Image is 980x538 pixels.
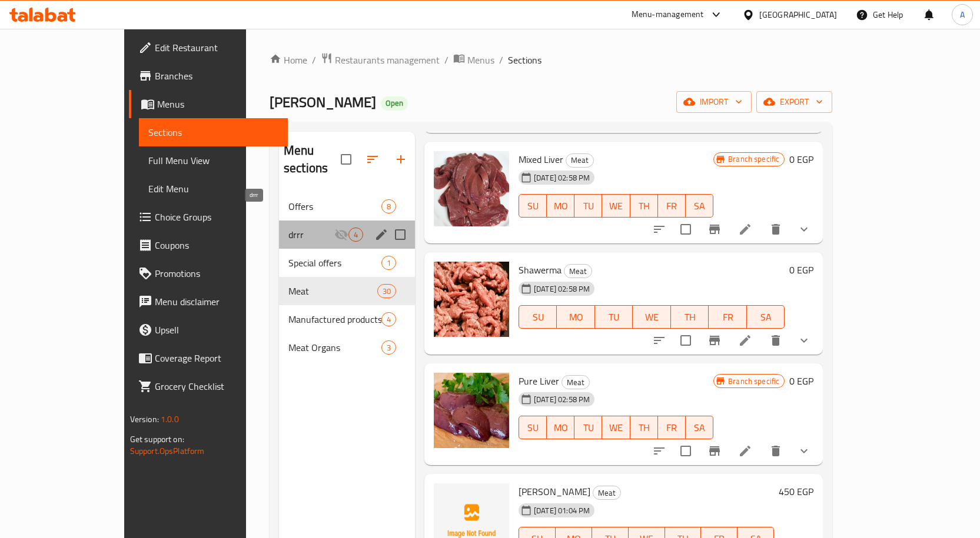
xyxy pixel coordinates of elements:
a: Edit Restaurant [129,34,288,62]
button: import [676,91,752,113]
a: Edit menu item [738,222,752,236]
span: Restaurants management [335,53,440,67]
div: items [381,340,396,355]
a: Edit menu item [738,333,752,347]
div: items [377,284,396,298]
h6: 0 EGP [789,262,813,278]
svg: Show Choices [797,444,811,458]
div: items [381,312,396,326]
span: Select to update [673,217,698,242]
span: Sections [508,53,542,67]
span: TU [579,419,597,436]
div: Menu-management [632,8,704,22]
button: show more [790,326,818,355]
span: Menus [467,53,494,67]
img: Pure Liver [434,373,509,448]
span: Meat [288,284,377,298]
button: sort-choices [645,326,673,355]
button: FR [658,194,686,218]
span: WE [607,198,625,215]
button: delete [762,437,790,465]
button: SA [686,194,713,218]
a: Menus [453,52,494,68]
div: items [381,256,396,270]
span: SA [690,419,709,436]
span: Manufactured products [288,312,381,326]
span: import [686,95,742,109]
span: Promotions [155,266,278,280]
button: SA [686,416,713,439]
button: SU [519,416,547,439]
span: Grocery Checklist [155,379,278,393]
button: TU [595,305,633,329]
a: Support.OpsPlatform [130,443,205,459]
div: Manufactured products4 [279,305,415,333]
span: 1.0.0 [161,412,179,427]
a: Promotions [129,259,288,288]
button: Branch-specific-item [700,326,729,355]
div: Meat Organs3 [279,333,415,362]
div: Meat [593,486,621,500]
span: Full Menu View [148,153,278,168]
span: Special offers [288,256,381,270]
button: sort-choices [645,215,673,243]
span: 1 [382,258,396,269]
li: / [499,53,503,67]
h6: 0 EGP [789,373,813,389]
span: A [960,8,965,21]
button: MO [547,194,574,218]
span: WE [637,309,666,326]
div: Meat [564,264,592,278]
span: 3 [382,342,396,353]
button: delete [762,326,790,355]
button: FR [709,305,746,329]
a: Menu disclaimer [129,288,288,316]
nav: Menu sections [279,188,415,366]
span: FR [713,309,742,326]
span: Get support on: [130,432,184,447]
a: Full Menu View [139,146,288,175]
button: Branch-specific-item [700,215,729,243]
button: MO [547,416,574,439]
svg: Show Choices [797,222,811,236]
button: SU [519,305,557,329]
span: Branches [155,69,278,83]
button: export [756,91,832,113]
span: Shawerma [519,261,562,279]
button: FR [658,416,686,439]
span: Sections [148,125,278,139]
button: WE [602,194,630,218]
div: Meat [562,375,590,389]
img: Shawerma [434,262,509,337]
nav: breadcrumb [270,52,832,68]
span: MO [552,419,570,436]
span: Coverage Report [155,351,278,365]
span: Edit Menu [148,182,278,196]
span: Pure Liver [519,372,559,390]
a: Menus [129,90,288,118]
span: Coupons [155,238,278,252]
span: export [766,95,823,109]
span: Meat Organs [288,340,381,355]
span: Choice Groups [155,210,278,224]
span: [DATE] 02:58 PM [529,394,594,405]
span: [PERSON_NAME] [270,89,376,115]
span: TH [676,309,704,326]
span: FR [663,198,681,215]
span: Branch specific [723,376,784,387]
button: WE [602,416,630,439]
span: 30 [378,286,396,297]
span: Mixed Liver [519,151,563,168]
button: MO [557,305,594,329]
img: Mixed Liver [434,151,509,226]
div: Special offers1 [279,249,415,277]
a: Branches [129,62,288,90]
button: TU [574,194,602,218]
span: Branch specific [723,153,784,165]
button: Branch-specific-item [700,437,729,465]
span: Offers [288,199,381,213]
button: SU [519,194,547,218]
span: SU [524,309,552,326]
